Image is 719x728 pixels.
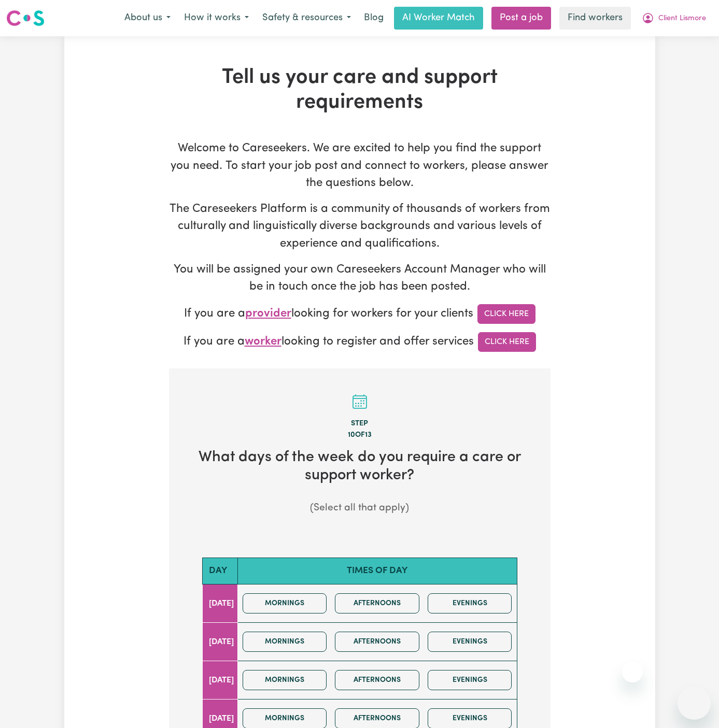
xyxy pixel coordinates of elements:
[6,9,45,27] img: Careseekers logo
[394,7,483,30] a: AI Worker Match
[658,13,706,24] span: Client Lismore
[477,304,535,324] a: Click Here
[169,304,551,324] p: If you are a looking for workers for your clients
[169,261,551,296] p: You will be assigned your own Careseekers Account Manager who will be in touch once the job has b...
[186,449,534,484] h2: What days of the week do you require a care or support worker?
[186,429,534,440] div: 10 of 13
[358,7,390,30] a: Blog
[335,632,419,652] button: Afternoons
[118,7,177,29] button: About us
[245,308,291,320] span: provider
[335,593,419,613] button: Afternoons
[428,593,512,613] button: Evenings
[202,623,237,661] td: [DATE]
[622,662,643,682] iframe: Close message
[202,558,237,584] th: Day
[428,670,512,690] button: Evenings
[635,7,713,29] button: My Account
[237,558,517,584] th: Times of day
[243,593,327,613] button: Mornings
[169,332,551,352] p: If you are a looking to register and offer services
[245,336,281,348] span: worker
[559,7,631,30] a: Find workers
[6,6,45,30] a: Careseekers logo
[478,332,536,352] a: Click Here
[202,584,237,623] td: [DATE]
[243,632,327,652] button: Mornings
[186,501,534,516] p: (Select all that apply)
[186,418,534,430] div: Step
[678,687,711,720] iframe: Button to launch messaging window
[202,661,237,700] td: [DATE]
[169,140,551,192] p: Welcome to Careseekers. We are excited to help you find the support you need. To start your job p...
[177,7,256,29] button: How it works
[428,632,512,652] button: Evenings
[169,65,551,115] h1: Tell us your care and support requirements
[256,7,358,29] button: Safety & resources
[491,7,551,30] a: Post a job
[335,670,419,690] button: Afternoons
[243,670,327,690] button: Mornings
[169,201,551,253] p: The Careseekers Platform is a community of thousands of workers from culturally and linguisticall...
